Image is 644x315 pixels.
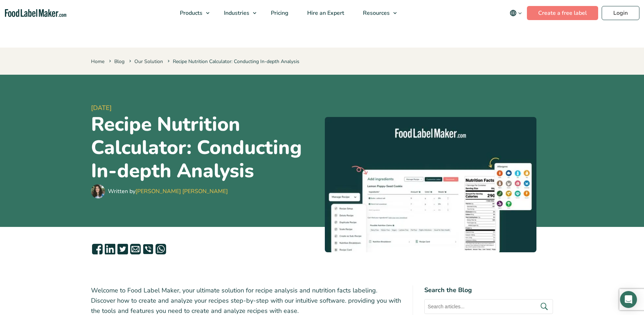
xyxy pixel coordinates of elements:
[527,6,598,20] a: Create a free label
[91,184,105,198] img: Maria Abi Hanna - Food Label Maker
[134,58,163,65] a: Our Solution
[108,187,228,196] div: Written by
[620,291,637,308] div: Open Intercom Messenger
[602,6,639,20] a: Login
[178,9,203,17] span: Products
[91,113,319,183] h1: Recipe Nutrition Calculator: Conducting In-depth Analysis
[166,58,299,65] span: Recipe Nutrition Calculator: Conducting In-depth Analysis
[222,9,250,17] span: Industries
[305,9,345,17] span: Hire an Expert
[361,9,390,17] span: Resources
[91,103,319,113] span: [DATE]
[424,299,553,314] input: Search articles...
[269,9,289,17] span: Pricing
[135,187,228,195] a: [PERSON_NAME] [PERSON_NAME]
[114,58,124,65] a: Blog
[424,285,553,295] h4: Search the Blog
[91,58,104,65] a: Home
